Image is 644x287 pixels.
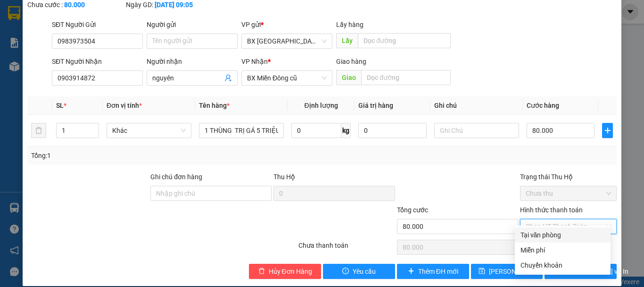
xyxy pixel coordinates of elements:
span: Thêm ĐH mới [418,266,458,277]
label: Ghi chú đơn hàng [150,173,202,181]
span: Chưa thu [526,186,611,200]
span: 0983973504 [4,63,46,72]
span: kg [341,123,351,138]
span: save [479,268,485,275]
div: Tổng: 1 [31,150,249,161]
span: VP Nhận [241,58,268,65]
span: Giá trị hàng [358,102,393,109]
span: [PERSON_NAME] thay đổi [489,266,564,277]
span: Tên hàng [199,102,230,109]
span: Thu Hộ [273,173,295,181]
span: user-add [224,74,232,82]
div: Người gửi [147,19,238,30]
button: deleteHủy Đơn Hàng [249,264,321,279]
span: Chọn HT Thanh Toán [526,219,611,234]
button: save[PERSON_NAME] thay đổi [471,264,543,279]
span: SL [56,102,64,109]
input: Ghi chú đơn hàng [150,186,272,201]
span: Giao [336,70,361,85]
button: plusThêm ĐH mới [397,264,469,279]
span: BX Quảng Ngãi ĐT: [33,33,132,51]
span: Giao hàng [336,58,366,65]
strong: CÔNG TY CP BÌNH TÂM [33,5,128,32]
button: exclamation-circleYêu cầu [323,264,395,279]
input: VD: Bàn, Ghế [199,123,284,138]
input: Ghi Chú [434,123,519,138]
button: delete [31,123,46,138]
div: Người nhận [147,56,238,67]
div: Chưa thanh toán [297,240,396,257]
span: Hủy Đơn Hàng [269,266,312,277]
span: Định lượng [304,102,338,109]
div: VP gửi [241,19,332,30]
span: Đơn vị tính [107,102,142,109]
span: Lấy [336,33,358,48]
b: [DATE] 09:05 [155,1,193,9]
input: Dọc đường [358,33,451,48]
div: Miễn phí [520,245,605,255]
span: plus [408,268,414,275]
th: Ghi chú [430,96,523,115]
span: Tổng cước [397,206,428,214]
button: printer[PERSON_NAME] và In [545,264,617,279]
span: plus [603,127,612,134]
label: Hình thức thanh toán [520,206,583,214]
input: Dọc đường [361,70,451,85]
span: Yêu cầu [353,266,376,277]
div: Trạng thái Thu Hộ [520,172,617,182]
b: 80.000 [64,1,85,9]
img: logo [4,7,32,50]
div: Chuyển khoản [520,260,605,270]
span: Cước hàng [527,102,559,109]
button: plus [602,123,613,138]
span: BX Quảng Ngãi [247,34,327,48]
span: delete [258,268,265,275]
span: BX Miền Đông cũ [247,71,327,85]
span: Khác [112,123,186,138]
span: 0941 78 2525 [33,33,132,51]
span: Gửi: [4,54,17,63]
div: SĐT Người Nhận [52,56,143,67]
div: SĐT Người Gửi [52,19,143,30]
div: Tại văn phòng [520,230,605,240]
span: Lấy hàng [336,21,363,28]
span: BX [GEOGRAPHIC_DATA] - [17,54,106,63]
span: exclamation-circle [342,268,349,275]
